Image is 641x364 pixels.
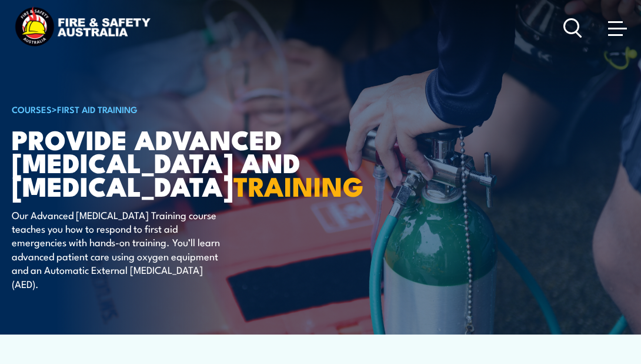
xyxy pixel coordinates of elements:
[12,127,302,196] h1: Provide Advanced [MEDICAL_DATA] and [MEDICAL_DATA]
[233,165,364,206] strong: TRAINING
[12,102,52,115] a: COURSES
[57,102,138,115] a: First Aid Training
[12,102,302,116] h6: >
[12,208,226,290] p: Our Advanced [MEDICAL_DATA] Training course teaches you how to respond to first aid emergencies w...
